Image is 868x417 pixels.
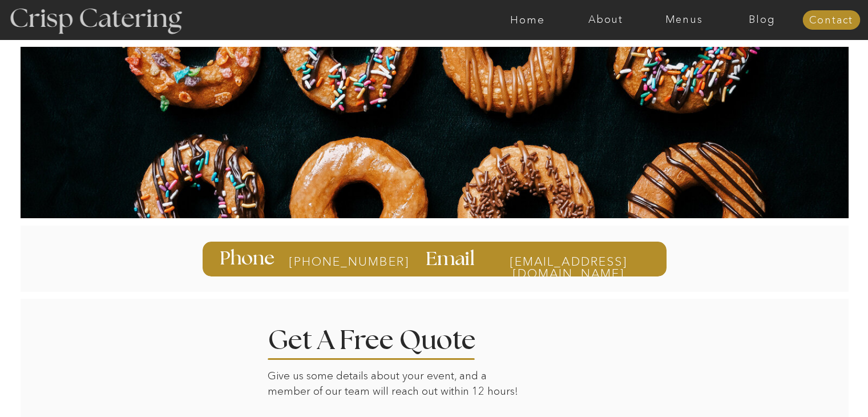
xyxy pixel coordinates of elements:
a: Menus [645,14,723,26]
a: About [567,14,645,26]
a: Contact [802,15,860,26]
p: Give us some details about your event, and a member of our team will reach out within 12 hours! [268,368,526,402]
iframe: podium webchat widget bubble [754,360,868,417]
h2: Get A Free Quote [268,327,511,348]
h3: Phone [220,249,277,268]
a: [PHONE_NUMBER] [289,255,380,268]
a: Home [488,14,567,26]
a: Blog [723,14,801,26]
a: [EMAIL_ADDRESS][DOMAIN_NAME] [487,255,650,266]
h3: Email [426,250,478,268]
